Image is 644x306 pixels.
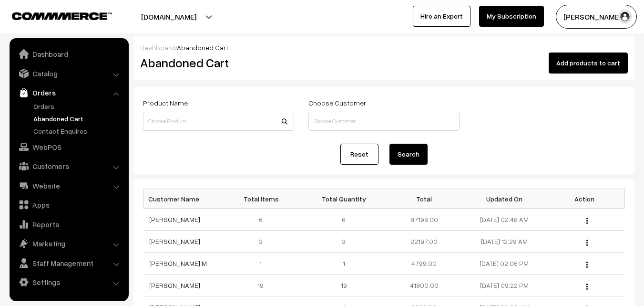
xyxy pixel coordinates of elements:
a: Dashboard [12,45,125,63]
div: / [140,42,628,53]
button: Add products to cart [549,53,628,74]
a: [PERSON_NAME] [149,215,200,223]
td: [DATE] 02:48 AM [464,209,544,231]
label: Product Name [143,98,188,108]
td: 3 [304,231,384,253]
a: Reports [12,216,125,233]
th: Total Quantity [304,189,384,209]
button: [PERSON_NAME] [556,5,637,29]
button: [DOMAIN_NAME] [108,5,230,29]
a: Orders [31,101,125,111]
a: Hire an Expert [413,6,470,27]
a: Abandoned Cart [31,114,125,124]
img: Menu [586,240,588,246]
th: Action [544,189,624,209]
a: WebPOS [12,138,125,156]
a: Customers [12,158,125,175]
td: 4799.00 [384,253,464,274]
input: Choose Customer [308,112,460,131]
img: user [618,10,632,24]
a: Staff Management [12,254,125,272]
th: Customer Name [143,189,224,209]
td: 41800.00 [384,274,464,296]
a: Settings [12,274,125,291]
a: COMMMERCE [12,10,95,21]
td: [DATE] 12:29 AM [464,231,544,253]
img: Menu [586,218,588,224]
img: Menu [586,284,588,290]
td: [DATE] 02:06 PM [464,253,544,274]
td: 87198.00 [384,209,464,231]
a: Website [12,177,125,194]
a: [PERSON_NAME] [149,237,200,245]
td: 6 [304,209,384,231]
td: [DATE] 09:22 PM [464,274,544,296]
h2: Abandoned Cart [140,55,293,70]
a: Dashboard [140,43,175,52]
a: My Subscription [479,6,544,27]
td: 6 [224,209,304,231]
button: Search [389,144,428,165]
a: Reset [340,144,378,165]
th: Total Items [224,189,304,209]
td: 22197.00 [384,231,464,253]
a: Catalog [12,65,125,82]
th: Updated On [464,189,544,209]
img: COMMMERCE [12,12,112,20]
a: Apps [12,196,125,213]
td: 19 [304,274,384,296]
img: Menu [586,262,588,268]
label: Choose Customer [308,98,366,108]
th: Total [384,189,464,209]
input: Choose Product [143,112,294,131]
td: 19 [224,274,304,296]
a: Contact Enquires [31,126,125,136]
a: [PERSON_NAME] M [149,259,207,267]
td: 1 [224,253,304,274]
td: 1 [304,253,384,274]
a: [PERSON_NAME] [149,281,200,289]
a: Marketing [12,235,125,252]
span: Abandoned Cart [177,43,228,52]
td: 3 [224,231,304,253]
a: Orders [12,84,125,101]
